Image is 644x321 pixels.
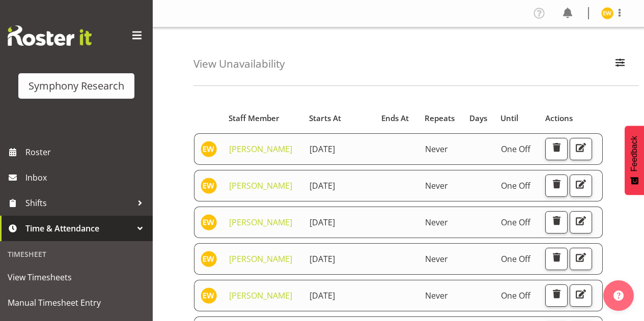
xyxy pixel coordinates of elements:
[201,178,217,194] img: enrica-walsh11863.jpg
[501,253,530,265] span: One Off
[545,138,568,160] button: Delete Unavailability
[3,244,150,265] div: Timesheet
[613,290,624,301] img: help-xxl-2.png
[229,290,292,301] a: [PERSON_NAME]
[310,217,335,228] span: [DATE]
[3,265,150,290] a: View Timesheets
[501,217,530,228] span: One Off
[201,251,217,267] img: enrica-walsh11863.jpg
[570,138,592,160] button: Edit Unavailability
[25,195,132,211] span: Shifts
[545,284,568,307] button: Delete Unavailability
[193,58,285,70] h4: View Unavailability
[570,284,592,307] button: Edit Unavailability
[469,112,487,124] span: Days
[425,180,448,191] span: Never
[501,143,530,155] span: One Off
[625,126,644,195] button: Feedback - Show survey
[545,174,568,197] button: Delete Unavailability
[545,248,568,270] button: Delete Unavailability
[425,112,455,124] span: Repeats
[425,143,448,155] span: Never
[201,287,217,304] img: enrica-walsh11863.jpg
[630,136,639,171] span: Feedback
[570,211,592,234] button: Edit Unavailability
[545,112,573,124] span: Actions
[570,248,592,270] button: Edit Unavailability
[201,214,217,230] img: enrica-walsh11863.jpg
[309,112,341,124] span: Starts At
[501,290,530,301] span: One Off
[500,112,518,124] span: Until
[310,143,335,155] span: [DATE]
[545,211,568,234] button: Delete Unavailability
[609,53,631,75] button: Filter Employees
[25,144,148,160] span: Roster
[570,174,592,197] button: Edit Unavailability
[425,290,448,301] span: Never
[29,78,124,94] div: Symphony Research
[201,141,217,157] img: enrica-walsh11863.jpg
[381,112,409,124] span: Ends At
[8,25,92,46] img: Rosterit website logo
[310,290,335,301] span: [DATE]
[8,295,145,310] span: Manual Timesheet Entry
[8,270,145,285] span: View Timesheets
[310,253,335,265] span: [DATE]
[310,180,335,191] span: [DATE]
[601,7,613,19] img: enrica-walsh11863.jpg
[425,253,448,265] span: Never
[25,221,132,236] span: Time & Attendance
[229,112,279,124] span: Staff Member
[3,290,150,315] a: Manual Timesheet Entry
[229,180,292,191] a: [PERSON_NAME]
[229,217,292,228] a: [PERSON_NAME]
[501,180,530,191] span: One Off
[229,143,292,155] a: [PERSON_NAME]
[425,217,448,228] span: Never
[229,253,292,265] a: [PERSON_NAME]
[25,170,148,185] span: Inbox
